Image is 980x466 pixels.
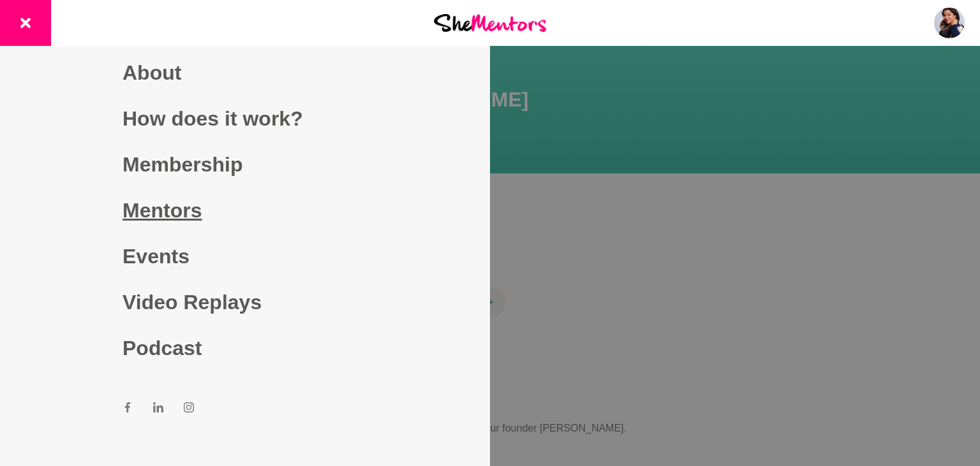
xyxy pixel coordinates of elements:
[122,96,367,142] a: How does it work?
[934,8,965,38] img: Richa Joshi
[122,402,133,417] a: Facebook
[122,187,367,233] a: Mentors
[122,233,367,279] a: Events
[434,14,546,31] img: She Mentors Logo
[122,50,367,96] a: About
[122,279,367,325] a: Video Replays
[122,325,367,371] a: Podcast
[122,142,367,187] a: Membership
[153,402,163,417] a: LinkedIn
[184,402,194,417] a: Instagram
